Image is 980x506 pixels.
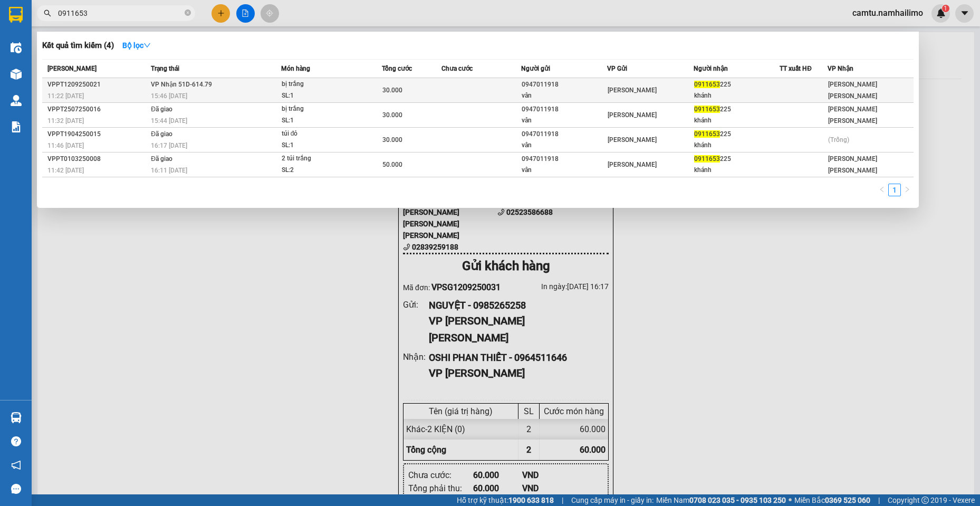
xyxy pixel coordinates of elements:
div: VPPT0103250008 [47,154,148,165]
span: [PERSON_NAME] [608,136,657,144]
div: SL: 2 [282,165,361,176]
span: Đã giao [151,130,172,138]
div: bị trắng [282,79,361,90]
button: left [876,184,888,196]
img: logo-vxr [9,7,23,23]
span: [PERSON_NAME] [PERSON_NAME] [828,155,877,174]
li: Next Page [901,184,914,196]
span: 0911653 [694,106,720,113]
img: warehouse-icon [11,42,22,53]
span: Người nhận [694,65,728,72]
div: bị trắng [282,103,361,115]
span: 0911653 [694,155,720,163]
span: left [879,186,885,193]
div: SL: 1 [282,140,361,151]
div: túi đỏ [282,128,361,140]
span: TT xuất HĐ [780,65,812,72]
span: (Trống) [828,136,849,144]
span: 50.000 [382,161,402,168]
span: close-circle [185,9,191,16]
span: 30.000 [382,87,402,94]
h3: Kết quả tìm kiếm ( 4 ) [42,40,114,51]
span: Món hàng [281,65,310,72]
span: VP Gửi [607,65,627,72]
span: 0911653 [694,130,720,138]
div: 225 [694,79,779,90]
span: [PERSON_NAME] [608,87,657,94]
img: logo.jpg [5,5,42,42]
div: 0947011918 [522,79,607,90]
span: VP Nhận 51D-614.79 [151,81,212,88]
span: 0911653 [694,81,720,88]
span: close-circle [185,8,191,18]
span: notification [11,460,21,470]
div: SL: 1 [282,90,361,102]
div: khánh [694,115,779,126]
span: [PERSON_NAME] [47,65,97,72]
span: Chưa cước [441,65,473,72]
strong: Bộ lọc [122,41,151,50]
span: 11:46 [DATE] [47,142,84,149]
div: vân [522,165,607,176]
img: warehouse-icon [11,69,22,80]
li: VP [PERSON_NAME] [PERSON_NAME] [5,57,73,80]
div: khánh [694,140,779,151]
span: 11:32 [DATE] [47,117,84,125]
span: 11:42 [DATE] [47,167,84,174]
span: Đã giao [151,106,172,113]
div: khánh [694,165,779,176]
span: 30.000 [382,111,402,119]
span: search [44,9,51,17]
li: 1 [888,184,901,196]
div: 0947011918 [522,129,607,140]
span: Người gửi [521,65,550,72]
div: SL: 1 [282,115,361,127]
div: VPPT1904250015 [47,129,148,140]
span: VP Nhận [828,65,853,72]
span: 15:44 [DATE] [151,117,187,125]
span: environment [73,71,80,78]
a: 1 [889,184,900,196]
span: 15:46 [DATE] [151,92,187,100]
li: Nam Hải Limousine [5,5,153,45]
span: question-circle [11,436,21,446]
span: [PERSON_NAME] [PERSON_NAME] [828,106,877,125]
span: [PERSON_NAME] [608,111,657,119]
span: 11:22 [DATE] [47,92,84,100]
span: down [143,42,151,49]
div: vân [522,90,607,101]
div: VPPT1209250021 [47,79,148,90]
div: 225 [694,129,779,140]
div: vân [522,115,607,126]
span: 16:11 [DATE] [151,167,187,174]
span: Trạng thái [151,65,179,72]
span: [PERSON_NAME] [PERSON_NAME] [828,81,877,100]
div: 225 [694,154,779,165]
span: Tổng cước [382,65,412,72]
div: 2 túi trắng [282,153,361,165]
li: VP [PERSON_NAME] [73,57,140,69]
span: 16:17 [DATE] [151,142,187,149]
button: right [901,184,914,196]
input: Tìm tên, số ĐT hoặc mã đơn [58,7,182,19]
img: solution-icon [11,121,22,132]
span: 30.000 [382,136,402,144]
button: Bộ lọcdown [114,37,159,54]
div: 0947011918 [522,104,607,115]
span: right [904,186,910,193]
span: message [11,484,21,494]
div: 0947011918 [522,154,607,165]
span: [PERSON_NAME] [608,161,657,168]
li: Previous Page [876,184,888,196]
div: vân [522,140,607,151]
div: VPPT2507250016 [47,104,148,115]
img: warehouse-icon [11,412,22,423]
img: warehouse-icon [11,95,22,106]
div: 225 [694,104,779,115]
span: Đã giao [151,155,172,163]
div: khánh [694,90,779,101]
